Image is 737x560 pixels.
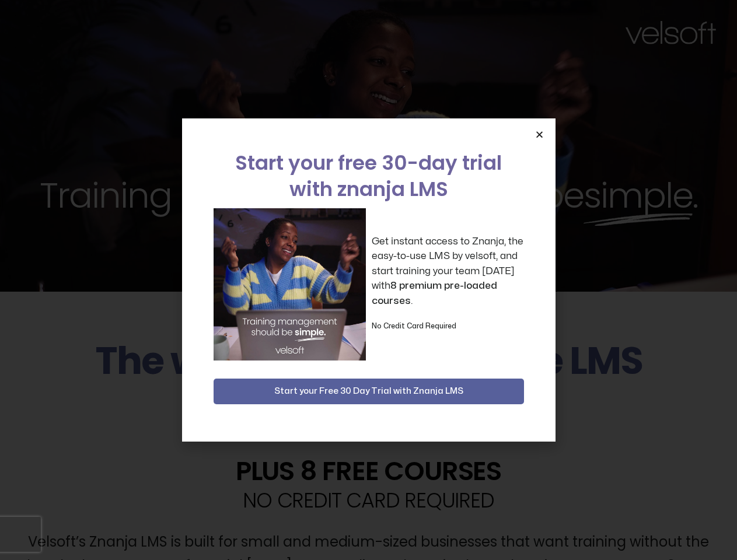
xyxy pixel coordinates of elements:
[372,323,456,330] strong: No Credit Card Required
[274,384,463,398] span: Start your Free 30 Day Trial with Znanja LMS
[214,150,524,202] h2: Start your free 30-day trial with znanja LMS
[372,281,497,306] strong: 8 premium pre-loaded courses
[214,379,524,404] button: Start your Free 30 Day Trial with Znanja LMS
[372,234,524,309] p: Get instant access to Znanja, the easy-to-use LMS by velsoft, and start training your team [DATE]...
[214,208,366,360] img: a woman sitting at her laptop dancing
[535,130,544,139] a: Close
